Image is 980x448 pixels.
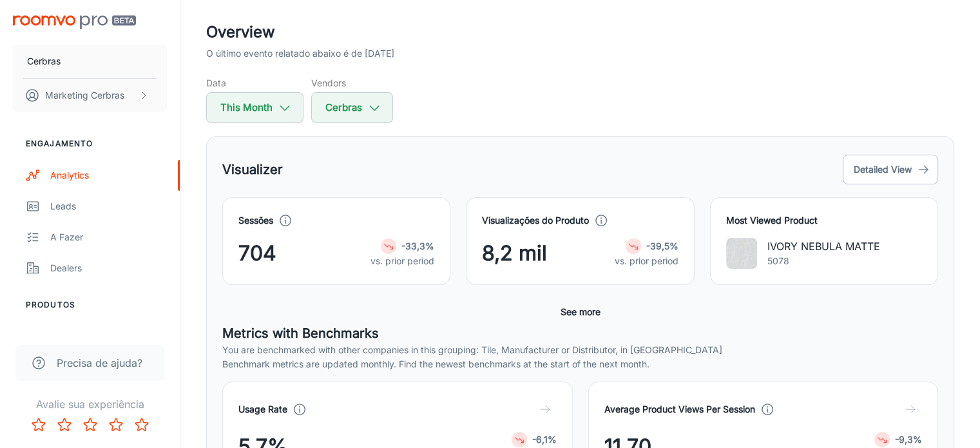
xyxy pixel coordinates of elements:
p: 5078 [767,254,880,268]
h4: Sessões [238,213,273,228]
button: Rate 4 star [103,412,129,438]
img: IVORY NEBULA MATTE [726,238,757,269]
p: Marketing Cerbras [45,88,124,102]
button: Rate 1 star [26,412,52,438]
p: Benchmark metrics are updated monthly. Find the newest benchmarks at the start of the next month. [222,357,938,371]
button: Marketing Cerbras [13,79,167,112]
div: Leads [50,199,167,213]
button: Rate 5 star [129,412,155,438]
span: 8,2 mil [482,238,547,269]
h4: Usage Rate [238,402,287,416]
strong: -39,5% [646,240,678,251]
strong: -9,3% [895,434,922,445]
h2: Overview [206,21,954,44]
div: Analytics [50,168,167,182]
span: Precisa de ajuda? [57,355,142,371]
h5: Vendors [311,76,393,90]
div: A fazer [50,230,167,244]
p: You are benchmarked with other companies in this grouping: Tile, Manufacturer or Distributor, in ... [222,343,938,357]
h5: Metrics with Benchmarks [222,324,938,343]
p: IVORY NEBULA MATTE [767,239,880,254]
p: vs. prior period [615,254,678,268]
strong: -33,3% [401,240,434,251]
p: Avalie sua experiência [10,396,169,412]
button: See more [555,300,606,324]
img: Roomvo PRO Beta [13,15,136,29]
div: Meus Produtos [50,329,167,344]
div: Dealers [50,261,167,275]
h4: Visualizações do Produto [482,213,589,228]
h5: Data [206,76,303,90]
button: Rate 3 star [77,412,103,438]
button: Rate 2 star [52,412,77,438]
strong: -6,1% [532,434,557,445]
p: Cerbras [27,54,61,68]
button: This Month [206,92,303,123]
button: Cerbras [13,44,167,78]
p: vs. prior period [370,254,434,268]
p: O último evento relatado abaixo é de [DATE] [206,46,394,61]
button: Detailed View [843,155,938,184]
h4: Average Product Views Per Session [604,402,755,416]
h4: Most Viewed Product [726,213,922,228]
h5: Visualizer [222,160,283,179]
span: 704 [238,238,276,269]
button: Cerbras [311,92,393,123]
